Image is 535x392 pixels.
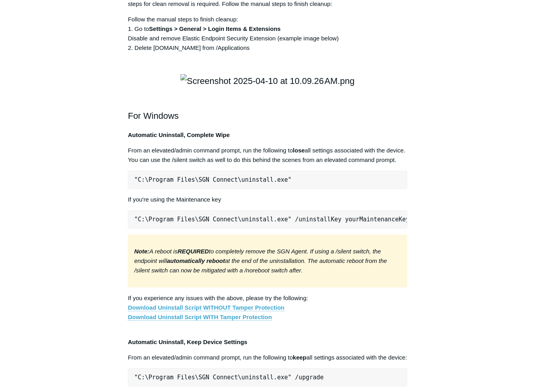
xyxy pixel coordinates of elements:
span: "C:\Program Files\SGN Connect\uninstall.exe" /upgrade [134,374,324,381]
img: Screenshot 2025-04-10 at 10.09.26 AM.png [180,74,355,88]
p: Follow the manual steps to finish cleanup: 1. Go to Disable and remove Elastic Endpoint Security ... [128,15,407,53]
span: From an elevated/admin command prompt, run the following to all settings associated with the devi... [128,147,405,163]
span: From an elevated/admin command prompt, run the following to all settings associated with the device: [128,354,407,361]
h2: For Windows [128,95,407,123]
strong: lose [293,147,305,154]
strong: REQUIRED [178,248,209,255]
strong: Settings > General > Login Items & Extensions [149,25,281,32]
strong: automatically reboot [167,257,225,264]
p: If you experience any issues with the above, please try the following: [128,293,407,322]
strong: Automatic Uninstall, Keep Device Settings [128,339,247,345]
strong: keep [293,354,306,361]
a: Download Uninstall Script WITH Tamper Protection [128,314,272,321]
em: A reboot is to completely remove the SGN Agent. If using a /silent switch, the endpoint will at t... [134,248,387,274]
a: Download Uninstall Script WITHOUT Tamper Protection [128,304,285,311]
strong: Automatic Uninstall, Complete Wipe [128,131,230,138]
span: "C:\Program Files\SGN Connect\uninstall.exe" [134,176,291,183]
strong: Note: [134,248,149,255]
pre: "C:\Program Files\SGN Connect\uninstall.exe" /uninstallKey yourMaintenanceKeyHere [128,210,407,228]
p: If you're using the Maintenance key [128,195,407,204]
